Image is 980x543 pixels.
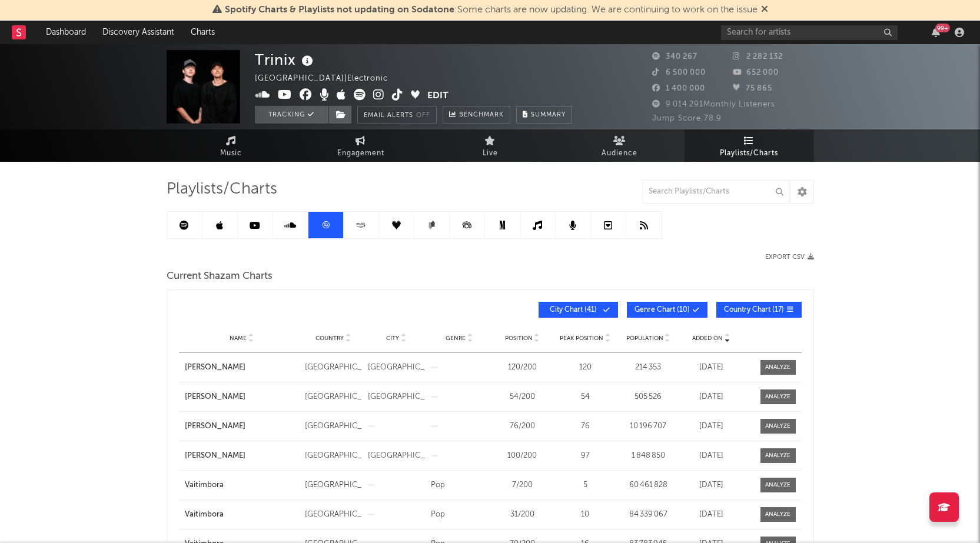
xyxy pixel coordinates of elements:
[305,509,362,521] div: [GEOGRAPHIC_DATA]
[357,106,437,124] button: Email AlertsOff
[692,335,723,342] span: Added On
[733,69,779,76] span: 652 000
[305,421,362,432] div: [GEOGRAPHIC_DATA]
[446,335,466,342] span: Genre
[531,112,566,118] span: Summary
[652,69,706,76] span: 6 500 000
[225,5,454,15] span: Spotify Charts & Playlists not updating on Sodatone
[602,146,637,161] span: Audience
[225,5,758,15] span: : Some charts are now updating. We are continuing to work on the issue
[652,115,722,122] span: Jump Score: 78.9
[305,450,362,462] div: [GEOGRAPHIC_DATA]
[683,362,740,374] div: [DATE]
[620,362,677,374] div: 214 353
[368,362,425,374] div: [GEOGRAPHIC_DATA]
[557,450,614,462] div: 97
[685,129,814,162] a: Playlists/Charts
[683,479,740,491] div: [DATE]
[94,21,182,44] a: Discovery Assistant
[185,479,299,491] a: Vaitimbora
[494,362,551,374] div: 120 / 200
[683,421,740,432] div: [DATE]
[185,391,299,403] a: [PERSON_NAME]
[620,450,677,462] div: 1 848 850
[38,21,94,44] a: Dashboard
[443,106,510,124] a: Benchmark
[305,479,362,491] div: [GEOGRAPHIC_DATA]
[426,129,555,162] a: Live
[557,362,614,374] div: 120
[560,335,603,342] span: Peak Position
[494,421,551,432] div: 76 / 200
[185,421,299,432] a: [PERSON_NAME]
[494,479,551,491] div: 7 / 200
[167,269,273,284] span: Current Shazam Charts
[230,335,247,342] span: Name
[167,182,277,196] span: Playlists/Charts
[683,450,740,462] div: [DATE]
[642,180,789,204] input: Search Playlists/Charts
[185,362,299,374] a: [PERSON_NAME]
[683,391,740,403] div: [DATE]
[557,509,614,521] div: 10
[483,146,498,161] span: Live
[255,106,328,124] button: Tracking
[652,101,775,108] span: 9 014 291 Monthly Listeners
[386,335,399,342] span: City
[431,479,488,491] div: Pop
[683,509,740,521] div: [DATE]
[620,509,677,521] div: 84 339 067
[932,28,940,37] button: 99+
[557,391,614,403] div: 54
[557,479,614,491] div: 5
[557,421,614,432] div: 76
[620,421,677,432] div: 10 196 707
[634,307,690,314] span: Genre Chart ( 10 )
[935,24,950,32] div: 99 +
[494,391,551,403] div: 54 / 200
[516,106,572,124] button: Summary
[494,450,551,462] div: 100 / 200
[652,53,697,61] span: 340 267
[368,391,425,403] div: [GEOGRAPHIC_DATA]
[724,307,784,314] span: Country Chart ( 17 )
[167,129,296,162] a: Music
[368,450,425,462] div: [GEOGRAPHIC_DATA]
[220,146,242,161] span: Music
[305,362,362,374] div: [GEOGRAPHIC_DATA]
[555,129,685,162] a: Audience
[459,108,504,122] span: Benchmark
[427,89,449,104] button: Edit
[416,112,430,119] em: Off
[733,85,772,92] span: 75 865
[305,391,362,403] div: [GEOGRAPHIC_DATA]
[255,50,316,69] div: Trinix
[620,479,677,491] div: 60 461 828
[733,53,783,61] span: 2 282 132
[185,450,299,462] a: [PERSON_NAME]
[494,509,551,521] div: 31 / 200
[182,21,223,44] a: Charts
[315,335,344,342] span: Country
[716,302,802,318] button: Country Chart(17)
[431,509,488,521] div: Pop
[627,302,707,318] button: Genre Chart(10)
[539,302,618,318] button: City Chart(41)
[296,129,426,162] a: Engagement
[185,509,299,521] div: Vaitimbora
[761,5,768,15] span: Dismiss
[337,146,384,161] span: Engagement
[505,335,533,342] span: Position
[626,335,663,342] span: Population
[720,146,778,161] span: Playlists/Charts
[620,391,677,403] div: 505 526
[765,254,814,261] button: Export CSV
[255,72,401,86] div: [GEOGRAPHIC_DATA] | Electronic
[721,25,898,40] input: Search for artists
[546,307,600,314] span: City Chart ( 41 )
